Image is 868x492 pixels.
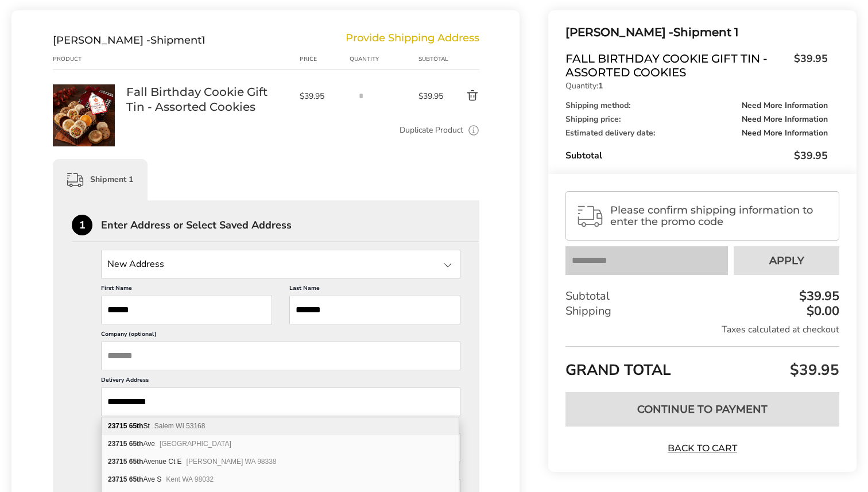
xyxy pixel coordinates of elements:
div: Shipping method: [565,102,828,110]
b: 23715 [108,475,127,483]
div: Price [300,55,349,64]
input: Last Name [289,296,460,324]
span: $39.95 [300,91,343,102]
b: 65th [129,440,144,448]
div: Quantity [350,55,418,64]
input: First Name [101,296,272,324]
div: Shipping [565,304,839,319]
div: Shipment 1 [565,23,828,42]
span: Need More Information [742,129,828,137]
label: Delivery Address [101,376,460,388]
div: Shipping price: [565,115,828,123]
span: $39.95 [418,91,446,102]
button: Delete product [446,89,479,103]
div: $0.00 [804,305,839,317]
div: Subtotal [418,55,446,64]
input: State [101,250,460,278]
span: Salem WI 53168 [154,422,206,430]
div: 23715 65th Ave S [102,471,459,489]
b: 23715 [108,440,127,448]
div: 1 [72,215,92,235]
div: Enter Address or Select Saved Address [101,220,479,230]
strong: 1 [598,80,603,91]
p: Quantity: [565,82,828,90]
b: 65th [129,458,144,466]
span: Need More Information [742,102,828,110]
div: $39.95 [796,290,839,303]
b: 65th [129,475,144,483]
input: Delivery Address [101,388,460,416]
div: 23715 65th St [102,417,459,435]
span: Fall Birthday Cookie Gift Tin - Assorted Cookies [565,52,788,79]
img: Fall Birthday Cookie Gift Tin - Assorted Cookies [53,84,115,146]
input: Company [101,342,460,370]
span: $39.95 [787,360,839,380]
div: GRAND TOTAL [565,346,839,383]
div: Taxes calculated at checkout [565,323,839,336]
span: 1 [201,34,206,47]
button: Continue to Payment [565,392,839,427]
label: Company (optional) [101,330,460,342]
a: Fall Birthday Cookie Gift Tin - Assorted Cookies [53,84,115,95]
div: Estimated delivery date: [565,129,828,137]
a: Duplicate Product [400,124,463,137]
div: Provide Shipping Address [346,34,479,47]
span: [PERSON_NAME] - [565,25,673,39]
b: 23715 [108,458,127,466]
div: 23715 65th Ave [102,435,459,453]
span: $39.95 [788,52,828,76]
span: $39.95 [794,149,828,162]
a: Back to Cart [662,442,742,455]
input: Quantity input [350,84,373,107]
div: Subtotal [565,289,839,304]
div: 23715 65th Avenue Ct E [102,453,459,471]
div: Shipment [53,34,206,47]
div: Shipment 1 [53,159,148,200]
span: Kent WA 98032 [166,475,214,483]
b: 65th [129,422,144,430]
button: Apply [734,246,839,275]
span: [GEOGRAPHIC_DATA] [160,440,231,448]
label: Last Name [289,284,460,296]
span: Please confirm shipping information to enter the promo code [610,204,829,227]
b: 23715 [108,422,127,430]
span: Apply [769,255,804,266]
label: First Name [101,284,272,296]
span: [PERSON_NAME] - [53,34,150,47]
a: Fall Birthday Cookie Gift Tin - Assorted Cookies [126,84,288,114]
a: Fall Birthday Cookie Gift Tin - Assorted Cookies$39.95 [565,52,828,79]
span: Need More Information [742,115,828,123]
span: [PERSON_NAME] WA 98338 [187,458,277,466]
div: Product [53,55,126,64]
div: Subtotal [565,149,828,162]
